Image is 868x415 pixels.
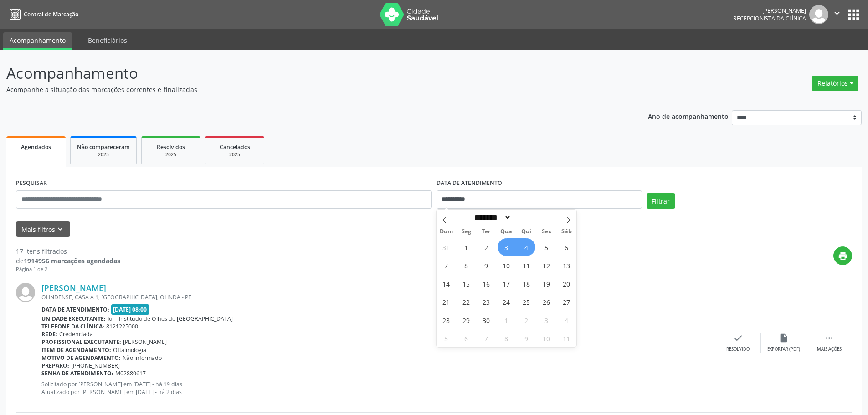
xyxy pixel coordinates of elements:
[77,151,130,158] div: 2025
[518,238,535,256] span: Setembro 4, 2025
[832,8,842,18] i: 
[733,15,806,22] span: Recepcionista da clínica
[55,224,65,234] i: keyboard_arrow_down
[478,238,495,256] span: Setembro 2, 2025
[516,229,536,235] span: Qui
[41,380,715,396] p: Solicitado por [PERSON_NAME] em [DATE] - há 19 dias Atualizado por [PERSON_NAME] em [DATE] - há 2...
[558,293,575,311] span: Setembro 27, 2025
[824,333,834,343] i: 
[21,143,51,151] span: Agendados
[558,311,575,329] span: Outubro 4, 2025
[518,256,535,274] span: Setembro 11, 2025
[437,229,457,235] span: Dom
[648,110,729,122] p: Ano de acompanhamento
[437,256,455,274] span: Setembro 7, 2025
[16,221,70,237] button: Mais filtroskeyboard_arrow_down
[123,338,167,346] span: [PERSON_NAME]
[457,329,475,347] span: Outubro 6, 2025
[115,369,146,377] span: M02880617
[59,330,93,338] span: Credenciada
[437,238,455,256] span: Agosto 31, 2025
[41,330,57,338] b: Rede:
[558,329,575,347] span: Outubro 11, 2025
[556,229,576,235] span: Sáb
[558,256,575,274] span: Setembro 13, 2025
[538,311,555,329] span: Outubro 3, 2025
[457,238,475,256] span: Setembro 1, 2025
[6,85,605,94] p: Acompanhe a situação das marcações correntes e finalizadas
[212,151,257,158] div: 2025
[496,229,516,235] span: Qua
[71,362,120,369] span: [PHONE_NUMBER]
[558,238,575,256] span: Setembro 6, 2025
[536,229,556,235] span: Sex
[538,275,555,292] span: Setembro 19, 2025
[767,346,800,353] div: Exportar (PDF)
[518,275,535,292] span: Setembro 18, 2025
[478,293,495,311] span: Setembro 23, 2025
[113,346,146,354] span: Oftalmologia
[478,329,495,347] span: Outubro 7, 2025
[41,338,121,346] b: Profissional executante:
[457,275,475,292] span: Setembro 15, 2025
[518,311,535,329] span: Outubro 2, 2025
[838,251,848,261] i: print
[498,238,515,256] span: Setembro 3, 2025
[538,293,555,311] span: Setembro 26, 2025
[16,266,120,273] div: Página 1 de 2
[726,346,750,353] div: Resolvido
[41,354,121,362] b: Motivo de agendamento:
[733,333,743,343] i: check
[41,323,104,330] b: Telefone da clínica:
[498,275,515,292] span: Setembro 17, 2025
[41,283,106,293] a: [PERSON_NAME]
[108,315,233,323] span: Ior - Institudo de Olhos do [GEOGRAPHIC_DATA]
[111,304,149,315] span: [DATE] 08:00
[16,256,120,266] div: de
[511,213,541,222] input: Year
[41,369,113,377] b: Senha de atendimento:
[809,5,828,24] img: img
[457,293,475,311] span: Setembro 22, 2025
[476,229,496,235] span: Ter
[437,275,455,292] span: Setembro 14, 2025
[812,76,858,91] button: Relatórios
[24,256,120,265] strong: 1914956 marcações agendadas
[457,311,475,329] span: Setembro 29, 2025
[833,246,852,265] button: print
[24,10,78,18] span: Central de Marcação
[558,275,575,292] span: Setembro 20, 2025
[437,176,502,190] label: DATA DE ATENDIMENTO
[647,193,675,209] button: Filtrar
[16,176,47,190] label: PESQUISAR
[779,333,789,343] i: insert_drive_file
[733,7,806,15] div: [PERSON_NAME]
[472,213,512,222] select: Month
[3,32,72,50] a: Acompanhamento
[41,306,109,313] b: Data de atendimento:
[41,315,106,323] b: Unidade executante:
[41,362,69,369] b: Preparo:
[6,7,78,22] a: Central de Marcação
[518,293,535,311] span: Setembro 25, 2025
[220,143,250,151] span: Cancelados
[538,238,555,256] span: Setembro 5, 2025
[457,256,475,274] span: Setembro 8, 2025
[518,329,535,347] span: Outubro 9, 2025
[437,293,455,311] span: Setembro 21, 2025
[77,143,130,151] span: Não compareceram
[498,329,515,347] span: Outubro 8, 2025
[6,62,605,85] p: Acompanhamento
[437,311,455,329] span: Setembro 28, 2025
[538,256,555,274] span: Setembro 12, 2025
[82,32,134,48] a: Beneficiários
[16,283,35,302] img: img
[478,256,495,274] span: Setembro 9, 2025
[846,7,862,23] button: apps
[41,293,715,301] div: OLINDENSE, CASA A 1, [GEOGRAPHIC_DATA], OLINDA - PE
[478,311,495,329] span: Setembro 30, 2025
[498,256,515,274] span: Setembro 10, 2025
[456,229,476,235] span: Seg
[16,246,120,256] div: 17 itens filtrados
[437,329,455,347] span: Outubro 5, 2025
